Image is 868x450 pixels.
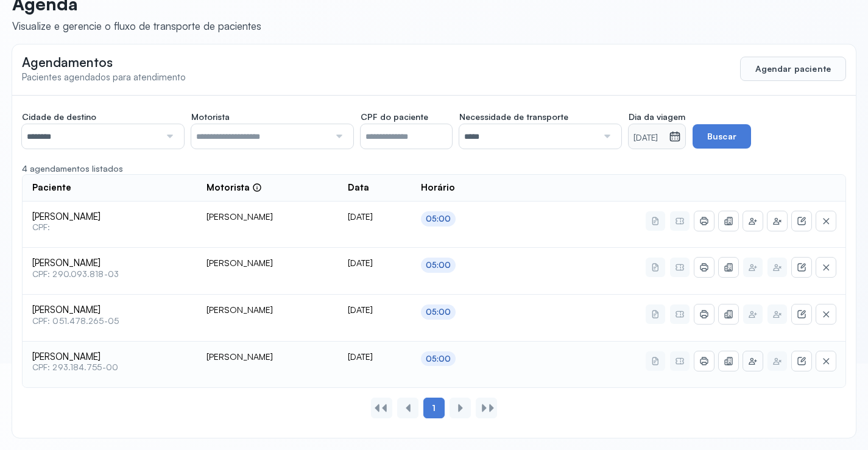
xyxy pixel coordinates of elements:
div: [PERSON_NAME] [206,258,328,269]
span: CPF do paciente [361,111,428,122]
span: CPF: [32,222,187,233]
div: [DATE] [348,211,401,222]
span: [PERSON_NAME] [32,351,187,363]
div: [PERSON_NAME] [206,351,328,362]
span: [PERSON_NAME] [32,258,187,269]
span: CPF: 293.184.755-00 [32,362,187,373]
div: 05:00 [426,354,451,364]
div: [PERSON_NAME] [206,304,328,315]
div: [DATE] [348,258,401,269]
span: Dia da viagem [629,111,685,122]
small: [DATE] [633,132,664,144]
div: [DATE] [348,351,401,362]
div: Motorista [206,182,262,194]
span: CPF: 290.093.818-03 [32,269,187,279]
span: Pacientes agendados para atendimento [22,71,186,83]
span: 1 [432,403,436,413]
span: Agendamentos [22,54,113,70]
span: Horário [421,182,455,194]
span: Data [348,182,369,194]
div: 4 agendamentos listados [22,163,846,174]
div: 05:00 [426,260,451,270]
div: 05:00 [426,214,451,224]
div: [PERSON_NAME] [206,211,328,222]
div: 05:00 [426,307,451,317]
span: [PERSON_NAME] [32,211,187,223]
span: CPF: 051.478.265-05 [32,316,187,326]
span: Necessidade de transporte [459,111,568,122]
button: Buscar [693,124,751,149]
button: Agendar paciente [740,57,846,81]
span: Paciente [32,182,71,194]
span: [PERSON_NAME] [32,304,187,316]
div: [DATE] [348,304,401,315]
div: Visualize e gerencie o fluxo de transporte de pacientes [12,19,261,32]
span: Motorista [191,111,230,122]
span: Cidade de destino [22,111,96,122]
